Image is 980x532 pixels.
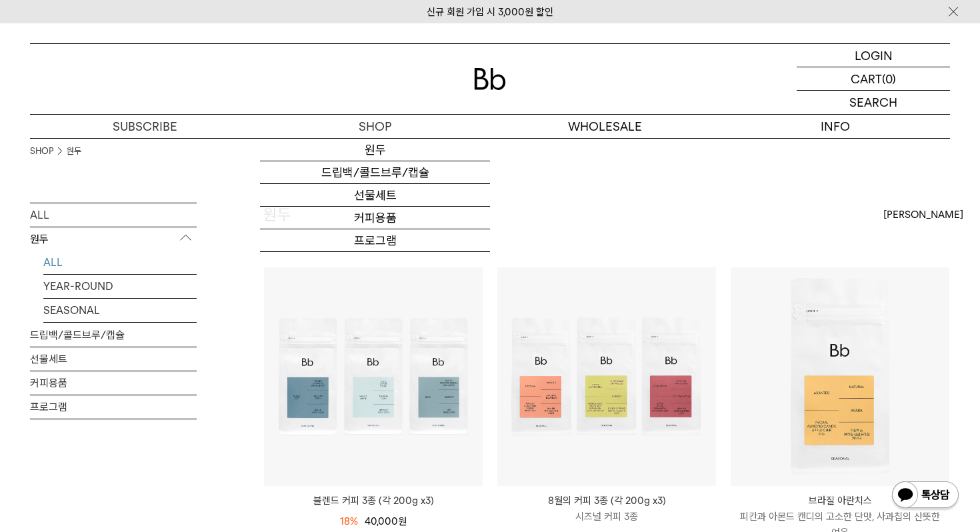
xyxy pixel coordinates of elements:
a: ALL [30,203,197,227]
p: LOGIN [855,44,893,67]
a: 커피용품 [30,371,197,395]
a: LOGIN [797,44,950,67]
a: 블렌드 커피 3종 (각 200g x3) [264,267,483,486]
span: [PERSON_NAME] [883,207,963,223]
a: SUBSCRIBE [30,115,260,138]
a: SHOP [30,145,53,158]
img: 8월의 커피 3종 (각 200g x3) [497,267,716,486]
p: CART [851,67,882,90]
a: 선물세트 [30,347,197,371]
p: INFO [720,115,950,138]
img: 카카오톡 채널 1:1 채팅 버튼 [891,480,960,512]
a: CART (0) [797,67,950,91]
a: SHOP [260,115,490,138]
a: ALL [43,251,197,274]
p: 브라질 아란치스 [731,493,949,509]
span: 40,000 [365,515,407,527]
p: SEARCH [849,91,897,114]
a: 드립백/콜드브루/캡슐 [30,323,197,347]
p: 원두 [30,227,197,251]
img: 브라질 아란치스 [731,267,949,486]
a: 커피용품 [260,207,490,229]
p: WHOLESALE [490,115,720,138]
a: 신규 회원 가입 시 3,000원 할인 [427,6,553,18]
a: 원두 [260,139,490,161]
p: 8월의 커피 3종 (각 200g x3) [497,493,716,509]
img: 로고 [474,68,506,90]
a: 프로그램 [260,229,490,252]
a: 드립백/콜드브루/캡슐 [260,161,490,184]
a: 블렌드 커피 3종 (각 200g x3) [264,493,483,509]
a: YEAR-ROUND [43,275,197,298]
a: 프로그램 [30,395,197,419]
div: 18% [340,513,358,529]
p: (0) [882,67,896,90]
span: 원 [398,515,407,527]
a: 8월의 커피 3종 (각 200g x3) 시즈널 커피 3종 [497,493,716,525]
p: 시즈널 커피 3종 [497,509,716,525]
a: SEASONAL [43,299,197,322]
a: 원두 [67,145,81,158]
a: 선물세트 [260,184,490,207]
